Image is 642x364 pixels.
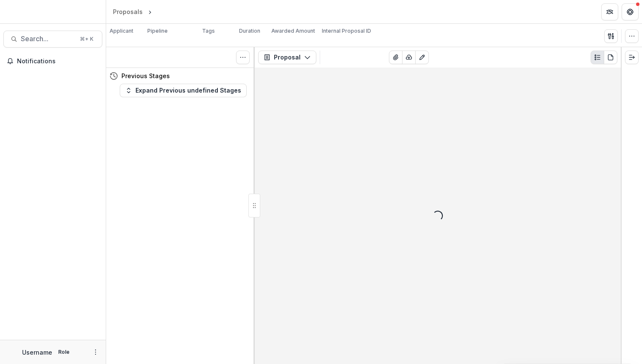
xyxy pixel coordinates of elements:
[113,7,143,16] div: Proposals
[22,348,52,357] p: Username
[3,31,102,48] button: Search...
[121,71,170,80] h4: Previous Stages
[601,3,618,20] button: Partners
[90,347,101,357] button: More
[258,51,316,64] button: Proposal
[389,51,403,64] button: View Attached Files
[239,27,260,35] p: Duration
[21,35,75,43] span: Search...
[591,51,604,64] button: Plaintext view
[622,3,639,20] button: Get Help
[110,6,146,18] a: Proposals
[236,51,250,64] button: Toggle View Cancelled Tasks
[415,51,429,64] button: Edit as form
[322,27,371,35] p: Internal Proposal ID
[604,51,617,64] button: PDF view
[56,348,72,356] p: Role
[202,27,215,35] p: Tags
[17,58,99,65] span: Notifications
[3,54,102,68] button: Notifications
[110,6,190,18] nav: breadcrumb
[78,34,95,44] div: ⌘ + K
[110,27,133,35] p: Applicant
[625,51,639,64] button: Expand right
[120,84,247,97] button: Expand Previous undefined Stages
[271,27,315,35] p: Awarded Amount
[147,27,168,35] p: Pipeline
